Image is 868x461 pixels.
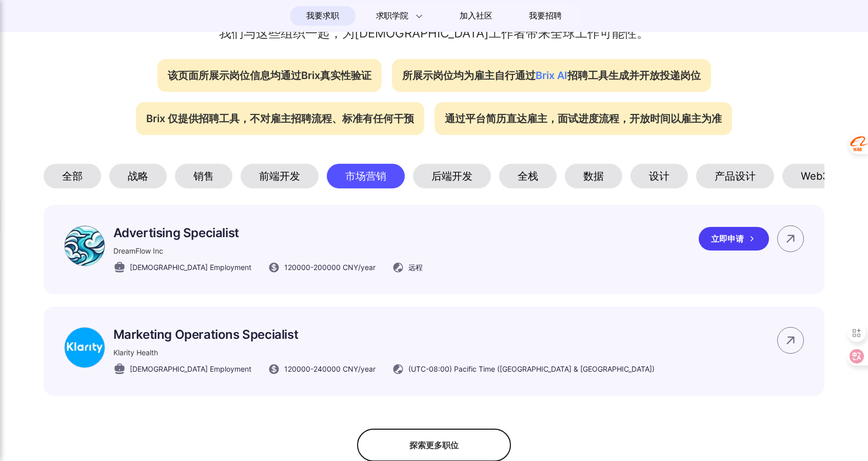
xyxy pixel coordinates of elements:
span: 加入社区 [460,8,492,24]
div: 通过平台简历直达雇主，面试进度流程，开放时间以雇主为准 [435,102,732,135]
div: 前端开发 [241,164,319,188]
div: 该页面所展示岗位信息均通过Brix真实性验证 [157,59,382,92]
span: Brix AI [536,69,567,82]
div: 市场营销 [327,164,405,188]
span: (UTC-08:00) Pacific Time ([GEOGRAPHIC_DATA] & [GEOGRAPHIC_DATA]) [408,363,655,374]
span: 我要求职 [306,8,339,24]
span: DreamFlow Inc [113,246,163,255]
span: 求职学院 [376,10,408,22]
div: 立即申请 [699,227,769,251]
p: Marketing Operations Specialist [113,327,655,342]
div: 设计 [630,164,688,188]
div: 产品设计 [696,164,774,188]
span: 120000 - 200000 CNY /year [284,262,376,273]
div: 所展示岗位均为雇主自行通过 招聘工具生成并开放投递岗位 [392,59,711,92]
div: 数据 [565,164,622,188]
span: 120000 - 240000 CNY /year [284,363,376,374]
span: [DEMOGRAPHIC_DATA] Employment [130,363,251,374]
div: 全部 [44,164,101,188]
div: 战略 [109,164,167,188]
div: 销售 [175,164,232,188]
a: 立即申请 [699,227,777,251]
span: [DEMOGRAPHIC_DATA] Employment [130,262,251,273]
div: Web3 [782,164,847,188]
div: 全栈 [499,164,557,188]
span: 我要招聘 [529,10,561,22]
div: 后端开发 [413,164,491,188]
span: 远程 [408,262,423,273]
p: Advertising Specialist [113,225,423,240]
div: Brix 仅提供招聘工具，不对雇主招聘流程、标准有任何干预 [136,102,424,135]
span: Klarity Health [113,348,158,357]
